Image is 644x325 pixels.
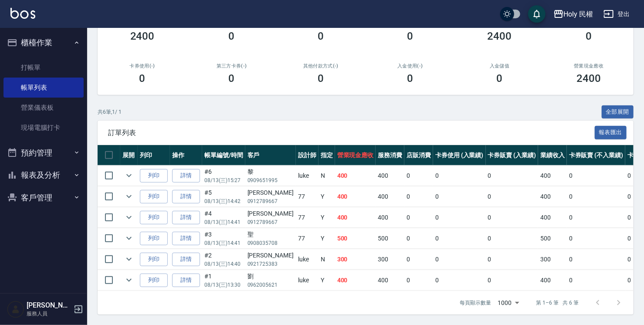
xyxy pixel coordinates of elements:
a: 現場電腦打卡 [3,118,84,138]
span: 訂單列表 [108,129,595,137]
div: 劉 [247,272,294,281]
td: 77 [296,207,319,228]
h2: 第三方卡券(-) [197,63,266,69]
td: luke [296,166,319,186]
button: 預約管理 [3,142,84,164]
button: 報表及分析 [3,164,84,186]
div: [PERSON_NAME] [247,251,294,260]
td: #1 [202,270,245,291]
a: 詳情 [172,253,200,266]
p: 服務人員 [27,310,71,318]
h3: 0 [318,30,324,42]
h2: 入金儲值 [465,63,534,69]
td: #4 [202,207,245,228]
h3: 2400 [577,72,601,85]
td: 300 [335,249,376,270]
h3: 0 [407,72,414,85]
a: 詳情 [172,211,200,224]
button: expand row [122,274,136,287]
button: 櫃檯作業 [3,31,84,54]
button: 列印 [140,253,168,266]
h3: 0 [407,30,414,42]
td: Y [319,207,335,228]
td: 0 [567,207,625,228]
td: Y [319,270,335,291]
a: 報表匯出 [595,128,627,136]
button: 列印 [140,211,168,224]
td: 0 [404,270,433,291]
td: 500 [376,228,404,249]
td: 400 [335,186,376,207]
th: 卡券使用 (入業績) [433,145,486,166]
button: 全部展開 [602,105,634,119]
h3: 0 [229,72,235,85]
td: 0 [567,249,625,270]
h3: 0 [139,72,146,85]
td: 500 [335,228,376,249]
a: 帳單列表 [3,78,84,98]
h3: 2400 [488,30,512,42]
td: 400 [376,166,404,186]
h2: 營業現金應收 [555,63,623,69]
img: Logo [10,8,35,19]
td: 0 [486,166,539,186]
th: 展開 [120,145,138,166]
th: 卡券販賣 (不入業績) [567,145,625,166]
td: 400 [335,207,376,228]
th: 帳單編號/時間 [202,145,245,166]
p: 0962005621 [247,281,294,289]
td: 400 [376,207,404,228]
td: 0 [486,249,539,270]
button: 列印 [140,190,168,203]
button: Holy 民權 [550,5,597,23]
th: 設計師 [296,145,319,166]
td: 0 [404,166,433,186]
td: #2 [202,249,245,270]
button: 客戶管理 [3,186,84,209]
td: #5 [202,186,245,207]
td: 0 [404,186,433,207]
td: 0 [433,207,486,228]
p: 08/13 (三) 13:30 [204,281,243,289]
td: 0 [486,186,539,207]
button: expand row [122,232,136,245]
h5: [PERSON_NAME] [27,301,71,310]
button: 報表匯出 [595,126,627,139]
td: N [319,249,335,270]
h3: 0 [229,30,235,42]
div: [PERSON_NAME] [247,188,294,197]
th: 指定 [319,145,335,166]
td: 0 [433,270,486,291]
button: 列印 [140,169,168,183]
button: 列印 [140,232,168,245]
h3: 0 [497,72,503,85]
p: 0908035708 [247,239,294,247]
td: 300 [376,249,404,270]
button: expand row [122,211,136,224]
td: 400 [538,207,567,228]
button: save [528,5,546,23]
div: Holy 民權 [564,9,593,20]
p: 08/13 (三) 14:41 [204,239,243,247]
td: 0 [404,207,433,228]
td: 400 [538,270,567,291]
button: 登出 [600,6,634,22]
h2: 其他付款方式(-) [287,63,355,69]
td: 0 [486,270,539,291]
td: 0 [404,249,433,270]
td: 400 [376,270,404,291]
td: 77 [296,186,319,207]
td: 0 [433,166,486,186]
p: 08/13 (三) 14:40 [204,260,243,268]
td: 0 [486,207,539,228]
td: 0 [433,186,486,207]
button: expand row [122,190,136,203]
div: 1000 [495,291,522,315]
a: 詳情 [172,190,200,203]
td: 0 [567,186,625,207]
td: 400 [376,186,404,207]
td: Y [319,186,335,207]
td: 0 [433,228,486,249]
button: 列印 [140,274,168,287]
td: luke [296,249,319,270]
